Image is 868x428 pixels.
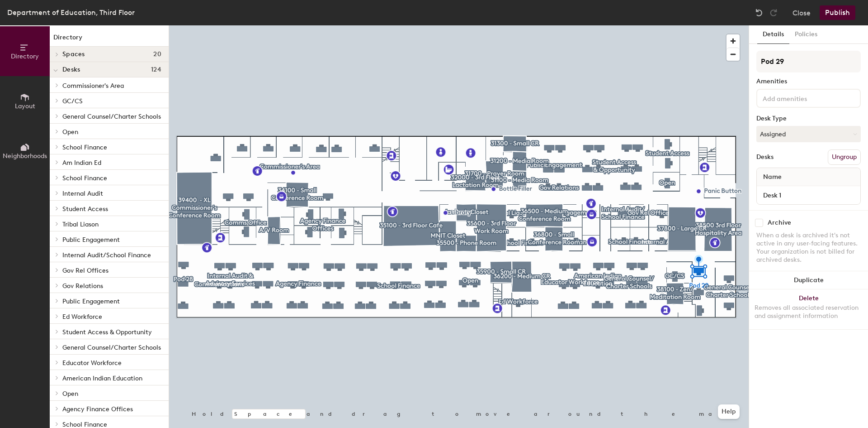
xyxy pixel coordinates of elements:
[11,53,39,60] span: Directory
[761,92,842,103] input: Add amenities
[62,298,120,305] span: Public Engagement
[62,51,85,58] span: Spaces
[756,78,861,85] div: Amenities
[749,289,868,329] button: DeleteRemoves all associated reservation and assignment information
[7,7,135,18] div: Department of Education, Third Floor
[62,128,78,136] span: Open
[62,267,108,274] span: Gov Rel Offices
[756,231,861,264] div: When a desk is archived it's not active in any user-facing features. Your organization is not bil...
[755,8,764,17] img: Undo
[828,149,861,165] button: Ungroup
[793,5,811,20] button: Close
[62,159,101,167] span: Am Indian Ed
[62,251,151,259] span: Internal Audit/School Finance
[62,375,142,382] span: American Indian Education
[62,144,107,151] span: School Finance
[756,115,861,122] div: Desk Type
[789,25,823,44] button: Policies
[62,359,122,367] span: Educator Workforce
[50,33,169,47] h1: Directory
[820,5,855,20] button: Publish
[759,189,859,202] input: Unnamed desk
[62,113,161,120] span: General Counsel/Charter Schools
[62,82,124,90] span: Commissioner's Area
[755,304,863,320] div: Removes all associated reservation and assignment information
[153,51,161,58] span: 20
[15,102,35,110] span: Layout
[769,8,778,17] img: Redo
[151,66,161,73] span: 124
[62,405,133,413] span: Agency Finance Offices
[62,66,80,73] span: Desks
[62,344,161,351] span: General Counsel/Charter Schools
[718,404,740,419] button: Help
[768,219,791,226] div: Archive
[62,390,78,398] span: Open
[62,282,103,290] span: Gov Relations
[756,154,774,161] div: Desks
[62,313,102,321] span: Ed Workforce
[759,169,786,185] span: Name
[62,221,99,228] span: Tribal Liason
[62,328,152,336] span: Student Access & Opportunity
[62,205,108,213] span: Student Access
[3,152,47,160] span: Neighborhoods
[757,25,789,44] button: Details
[62,190,103,197] span: Internal Audit
[62,174,107,182] span: School Finance
[62,236,120,244] span: Public Engagement
[62,97,83,105] span: GC/CS
[749,271,868,289] button: Duplicate
[756,126,861,142] button: Assigned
